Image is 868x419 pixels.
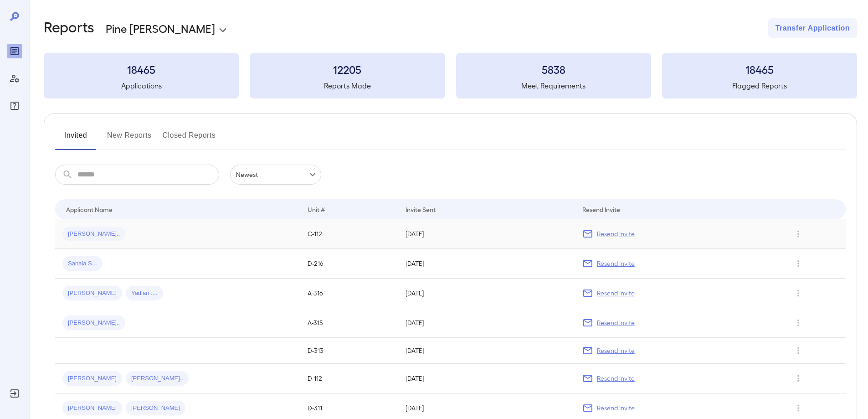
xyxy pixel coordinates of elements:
span: [PERSON_NAME] [62,374,122,383]
span: [PERSON_NAME] [126,404,185,413]
h5: Reports Made [250,80,445,91]
p: Resend Invite [597,403,635,413]
button: Row Actions [791,286,806,300]
button: Row Actions [791,343,806,358]
td: A-315 [300,308,398,338]
td: D-216 [300,249,398,279]
div: FAQ [7,98,22,113]
td: [DATE] [398,364,575,393]
button: Row Actions [791,401,806,415]
td: D-112 [300,364,398,393]
span: [PERSON_NAME].. [62,319,125,327]
div: Manage Users [7,71,22,86]
p: Pine [PERSON_NAME] [106,21,215,36]
td: [DATE] [398,249,575,279]
h5: Meet Requirements [456,80,651,91]
button: Row Actions [791,227,806,241]
button: Row Actions [791,256,806,271]
td: [DATE] [398,338,575,364]
div: Newest [230,165,321,185]
td: [DATE] [398,219,575,249]
button: Closed Reports [163,128,216,150]
p: Resend Invite [597,346,635,355]
td: A-316 [300,279,398,308]
p: Resend Invite [597,229,635,238]
span: [PERSON_NAME] [62,404,122,413]
span: [PERSON_NAME] [62,289,122,298]
h3: 18465 [662,62,857,77]
div: Applicant Name [66,204,113,215]
button: Row Actions [791,371,806,386]
p: Resend Invite [597,318,635,327]
td: [DATE] [398,279,575,308]
h3: 12205 [250,62,445,77]
p: Resend Invite [597,374,635,383]
td: C-112 [300,219,398,249]
div: Log Out [7,386,22,401]
div: Reports [7,44,22,58]
button: Invited [55,128,96,150]
div: Invite Sent [406,204,436,215]
div: Resend Invite [582,204,620,215]
h5: Flagged Reports [662,80,857,91]
td: D-313 [300,338,398,364]
span: Sanaia S... [62,259,103,268]
p: Resend Invite [597,289,635,298]
button: New Reports [107,128,152,150]
h3: 18465 [44,62,239,77]
button: Transfer Application [768,18,857,38]
p: Resend Invite [597,259,635,268]
span: [PERSON_NAME].. [62,230,125,238]
h2: Reports [44,18,94,38]
button: Row Actions [791,316,806,330]
summary: 18465Applications12205Reports Made5838Meet Requirements18465Flagged Reports [44,53,857,98]
h3: 5838 [456,62,651,77]
div: Unit # [308,204,325,215]
span: [PERSON_NAME].. [126,374,189,383]
h5: Applications [44,80,239,91]
span: Yadian .... [126,289,163,298]
td: [DATE] [398,308,575,338]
